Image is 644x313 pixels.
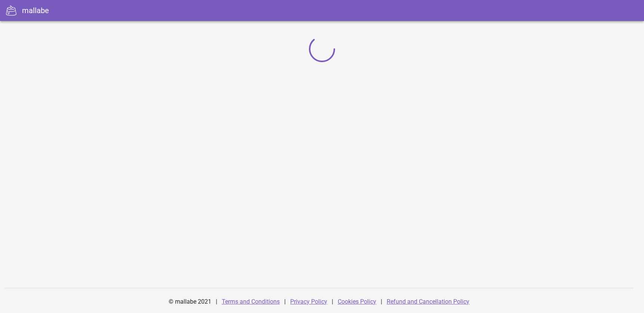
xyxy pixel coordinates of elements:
[387,298,469,305] a: Refund and Cancellation Policy
[222,298,280,305] a: Terms and Conditions
[22,5,49,16] div: mallabe
[338,298,376,305] a: Cookies Policy
[284,293,286,311] div: |
[381,293,382,311] div: |
[164,293,216,311] div: © mallabe 2021
[216,293,217,311] div: |
[332,293,333,311] div: |
[290,298,327,305] a: Privacy Policy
